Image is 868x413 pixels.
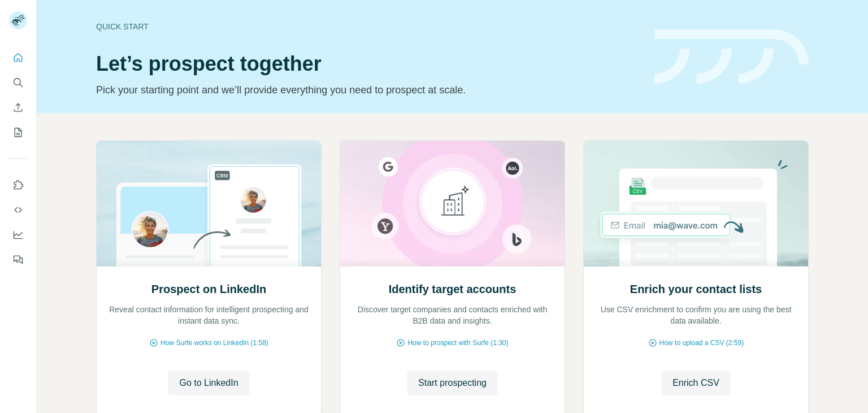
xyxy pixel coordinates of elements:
[9,72,27,93] button: Search
[659,338,744,348] span: How to upload a CSV (2:59)
[9,48,27,68] button: Quick start
[9,225,27,245] button: Dashboard
[583,141,809,266] img: Enrich your contact lists
[168,371,249,395] button: Go to LinkedIn
[9,175,27,195] button: Use Surfe on LinkedIn
[630,281,762,297] h2: Enrich your contact lists
[9,97,27,118] button: Enrich CSV
[407,338,508,348] span: How to prospect with Surfe (1:30)
[340,141,565,266] img: Identify target accounts
[9,200,27,220] button: Use Surfe API
[9,249,27,270] button: Feedback
[160,338,268,348] span: How Surfe works on LinkedIn (1:58)
[654,29,809,84] img: banner
[151,281,266,297] h2: Prospect on LinkedIn
[407,371,498,395] button: Start prospecting
[96,82,641,98] p: Pick your starting point and we’ll provide everything you need to prospect at scale.
[108,304,310,326] p: Reveal contact information for intelligent prospecting and instant data sync.
[351,304,553,326] p: Discover target companies and contacts enriched with B2B data and insights.
[96,53,641,75] h1: Let’s prospect together
[389,281,517,297] h2: Identify target accounts
[96,21,641,32] div: Quick start
[672,376,719,390] span: Enrich CSV
[96,141,322,266] img: Prospect on LinkedIn
[595,304,797,326] p: Use CSV enrichment to confirm you are using the best data available.
[418,376,487,390] span: Start prospecting
[9,122,27,143] button: My lists
[661,371,731,395] button: Enrich CSV
[179,376,238,390] span: Go to LinkedIn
